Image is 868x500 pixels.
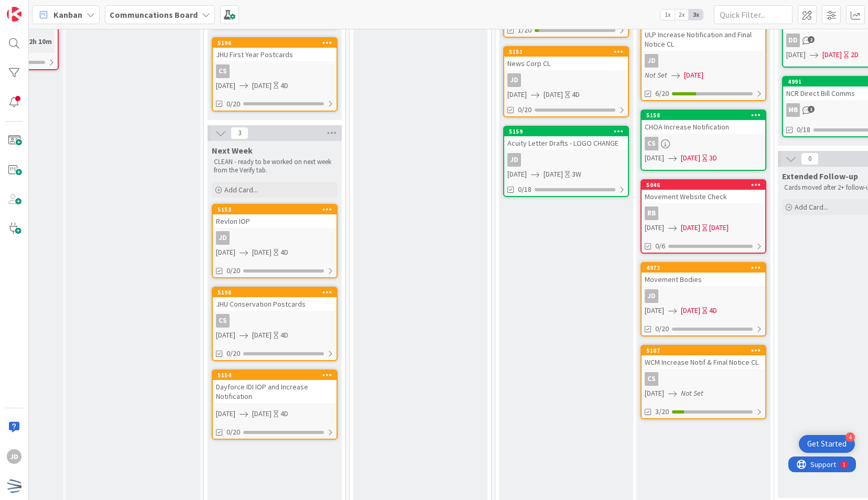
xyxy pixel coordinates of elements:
a: 5198JHU Conservation PostcardsCS[DATE][DATE]4D0/20 [212,287,338,361]
div: 2D [851,49,859,60]
i: Not Set [645,70,667,80]
div: JD [642,54,765,68]
div: News Corp CL [504,57,628,70]
div: 4973Movement Bodies [642,263,765,286]
div: 19d 22h 10m [9,36,55,47]
span: 1x [660,9,675,20]
span: [DATE] [507,89,527,100]
span: [DATE] [507,169,527,180]
span: 0/20 [226,427,240,438]
div: 5046 [646,181,765,189]
a: 5158CHOA Increase NotificationCS[DATE][DATE]3D [641,110,766,171]
div: 5153 [218,206,337,213]
span: [DATE] [544,89,563,100]
b: Communcations Board [110,9,198,20]
div: RB [645,206,658,220]
span: Next Week [212,145,253,156]
div: 5154 [218,372,337,379]
span: 0 [801,153,819,165]
span: [DATE] [645,388,664,399]
div: 4D [280,80,288,91]
a: 5151News Corp CLJD[DATE][DATE]4D0/20 [503,46,629,117]
div: 5196 [218,39,337,47]
div: 5159 [504,127,628,136]
span: [DATE] [822,49,842,60]
a: 5154Dayforce IDI IOP and Increase Notification[DATE][DATE]4D0/20 [212,369,338,440]
img: Visit kanbanzone.com [7,7,21,21]
div: 5107 [646,347,765,354]
div: JD [216,231,230,245]
span: [DATE] [252,330,272,341]
div: Open Get Started checklist, remaining modules: 4 [799,435,855,453]
div: 1 [55,4,57,13]
span: 2x [675,9,689,20]
div: ULP Increase Notification and Final Notice CL [642,28,765,51]
div: CS [645,137,658,150]
div: 5151News Corp CL [504,47,628,70]
span: [DATE] [645,305,664,316]
div: 5154 [213,371,337,380]
a: 5159Acuity Letter Drafts - LOGO CHANGEJD[DATE][DATE]3W0/18 [503,126,629,197]
div: 3W [572,169,581,180]
span: [DATE] [252,80,272,91]
span: [DATE] [645,222,664,233]
span: 1 [808,106,815,113]
div: 4D [709,305,717,316]
span: [DATE] [681,305,700,316]
span: 0/20 [226,265,240,276]
div: JHU First Year Postcards [213,48,337,61]
i: Not Set [681,388,703,398]
div: JD [642,289,765,303]
div: RB [642,206,765,220]
div: 5046 [642,180,765,190]
div: 4D [280,247,288,258]
div: Movement Website Check [642,190,765,203]
div: 5107 [642,346,765,355]
div: JD [504,153,628,167]
div: 5158 [646,112,765,119]
span: Add Card... [795,202,828,212]
div: CS [213,314,337,328]
div: 3D [709,153,717,164]
div: CS [216,314,230,328]
div: Get Started [807,439,847,449]
span: 1/20 [518,25,531,36]
div: 4D [280,408,288,419]
div: 4973 [642,263,765,273]
span: 0/18 [518,184,531,195]
div: 5196JHU First Year Postcards [213,38,337,61]
span: [DATE] [681,222,700,233]
div: JD [7,449,21,464]
span: 0/20 [655,323,669,334]
div: Movement Bodies [642,273,765,286]
a: 5153Revlon IOPJD[DATE][DATE]4D0/20 [212,204,338,278]
span: [DATE] [544,169,563,180]
div: 4 [845,432,855,442]
div: 4D [572,89,580,100]
div: 5159Acuity Letter Drafts - LOGO CHANGE [504,127,628,150]
div: 5158CHOA Increase Notification [642,111,765,134]
div: JD [504,73,628,87]
span: Support [22,2,48,14]
span: [DATE] [645,153,664,164]
div: 5158 [642,111,765,120]
span: Kanban [53,8,82,21]
div: CS [645,372,658,386]
div: 5196 [213,38,337,48]
span: 3x [689,9,703,20]
div: 5153 [213,205,337,214]
span: Extended Follow-up [782,171,858,181]
div: JD [645,54,658,68]
span: 0/20 [226,348,240,359]
span: [DATE] [216,80,235,91]
span: 0/6 [655,241,665,252]
span: 0/20 [226,99,240,110]
div: [DATE] [709,222,729,233]
span: 3 [231,127,248,139]
div: 5151 [509,48,628,56]
span: 6/20 [655,88,669,99]
div: ULP Increase Notification and Final Notice CL [642,18,765,51]
span: [DATE] [216,330,235,341]
div: DD [786,34,800,47]
div: Revlon IOP [213,214,337,228]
